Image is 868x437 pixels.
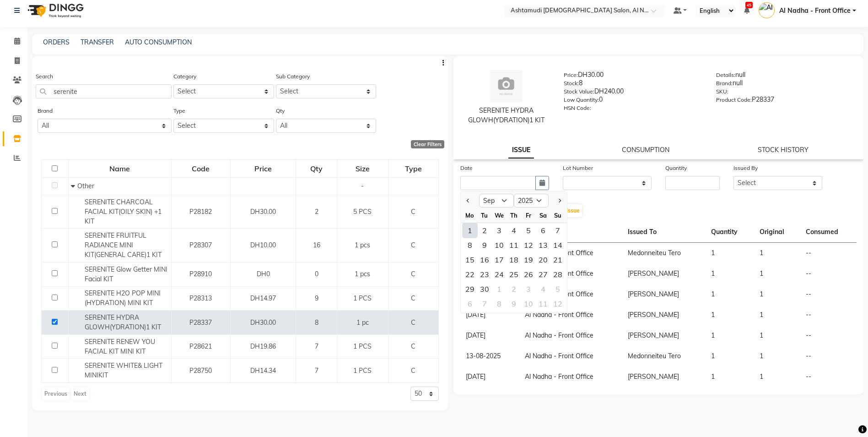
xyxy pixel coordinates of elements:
div: Thursday, September 4, 2025 [507,223,521,238]
td: -- [800,325,857,346]
td: Medonneiteu Tero [622,243,705,264]
span: DH10.00 [250,241,276,249]
td: -- [800,263,857,284]
div: Tuesday, September 23, 2025 [477,267,492,282]
td: 1 [754,284,800,305]
div: 9 [477,238,492,252]
div: Mo [463,208,477,223]
div: Thursday, September 18, 2025 [507,252,521,267]
span: SERENITE FRUITFUL RADIANCE MINI KIT(GENERAL CARE)1 KIT [85,231,162,259]
div: 24 [492,267,507,282]
div: 6 [536,223,550,238]
td: -- [800,284,857,305]
div: Friday, September 12, 2025 [521,238,536,252]
span: C [411,366,415,375]
div: 12 [550,296,565,311]
div: Sunday, October 12, 2025 [550,296,565,311]
label: HSN Code: [564,104,591,112]
div: Sunday, September 14, 2025 [550,238,565,252]
span: C [411,241,415,249]
div: 8 [564,78,702,91]
div: 23 [477,267,492,282]
img: avatar [490,70,522,102]
div: Fr [521,208,536,223]
div: Th [507,208,521,223]
td: [PERSON_NAME] [622,305,705,325]
span: 7 [315,342,318,350]
span: DH19.86 [250,342,276,350]
td: -- [800,305,857,325]
div: Saturday, October 4, 2025 [536,282,550,296]
div: Su [550,208,565,223]
div: Saturday, September 6, 2025 [536,223,550,238]
td: Al Nadha - Front Office [519,305,622,325]
div: Sunday, September 28, 2025 [550,267,565,282]
input: Search by product name or code [36,84,172,98]
span: P28307 [189,241,212,249]
span: SERENITE WHITE& LIGHT MINIKIT [85,361,162,379]
span: C [411,208,415,216]
span: - [361,182,364,190]
label: Lot Number [563,164,593,172]
div: 6 [463,296,477,311]
span: 2 [315,208,318,216]
label: Date [460,164,473,172]
td: 1 [706,325,754,346]
label: Search [36,72,53,81]
span: C [411,318,415,327]
div: 13 [536,238,550,252]
span: 1 pcs [355,270,370,278]
th: Consumed [800,222,857,243]
span: P28621 [189,342,212,350]
span: DH14.97 [250,294,276,302]
label: Details: [716,71,735,79]
span: 45 [745,2,753,8]
div: Tuesday, September 9, 2025 [477,238,492,252]
button: Issue [564,204,582,217]
div: Saturday, September 27, 2025 [536,267,550,282]
div: Sunday, October 5, 2025 [550,282,565,296]
div: 2 [477,223,492,238]
img: Al Nadha - Front Office [759,2,775,18]
button: Previous month [464,193,472,208]
div: Friday, October 10, 2025 [521,296,536,311]
div: 11 [507,238,521,252]
label: Stock: [564,79,579,87]
div: 22 [463,267,477,282]
td: Al Nadha - Front Office [519,284,622,305]
div: Friday, September 19, 2025 [521,252,536,267]
span: P28750 [189,366,212,375]
td: 1 [754,366,800,387]
td: Medonneiteu Tero [622,346,705,366]
span: SERENITE HYDRA GLOWH(YDRATION)1 KIT [85,313,161,331]
div: 9 [507,296,521,311]
a: ORDERS [43,38,70,46]
td: [DATE] [460,366,520,387]
div: 11 [536,296,550,311]
div: 16 [477,252,492,267]
td: Al Nadha - Front Office [519,325,622,346]
div: Type [389,160,438,177]
div: Tuesday, October 7, 2025 [477,296,492,311]
div: Wednesday, September 24, 2025 [492,267,507,282]
div: Saturday, September 13, 2025 [536,238,550,252]
div: Tuesday, September 30, 2025 [477,282,492,296]
div: 19 [521,252,536,267]
label: Product Code: [716,96,752,104]
div: 7 [477,296,492,311]
div: 5 [550,282,565,296]
span: C [411,294,415,302]
span: 1 PCS [353,366,372,375]
div: Clear Filters [411,140,444,148]
span: 7 [315,366,318,375]
td: Al Nadha - Front Office [519,243,622,264]
td: 1 [706,284,754,305]
span: Other [77,182,94,190]
td: Al Nadha - Front Office [519,263,622,284]
div: Size [338,160,388,177]
div: 21 [550,252,565,267]
div: 3 [492,223,507,238]
div: 3 [521,282,536,296]
td: 1 [754,243,800,264]
span: 5 PCS [353,208,372,216]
